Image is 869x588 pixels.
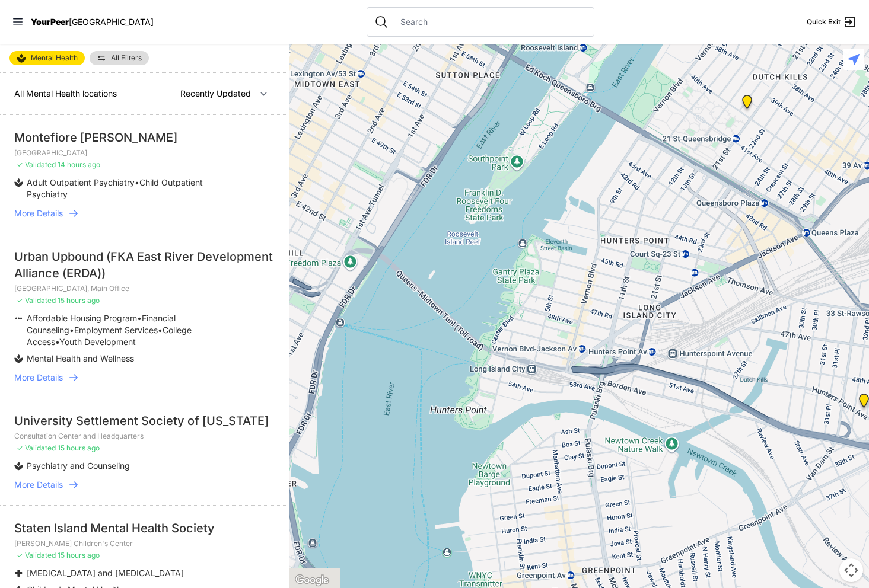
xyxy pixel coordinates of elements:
[14,248,275,282] div: Urban Upbound (FKA East River Development Alliance (ERDA))
[14,479,63,491] span: More Details
[807,17,841,27] span: Quick Exit
[58,296,100,305] span: 15 hours ago
[14,432,275,441] p: Consultation Center and Headquarters
[807,15,857,29] a: Quick Exit
[59,337,136,347] span: Youth Development
[292,573,332,588] a: Open this area in Google Maps (opens a new window)
[90,51,149,65] a: All Filters
[740,95,755,114] div: Long Island City, Main Office
[14,372,63,384] span: More Details
[27,461,130,471] span: Psychiatry and Counseling
[14,520,275,536] div: Staten Island Mental Health Society
[31,17,69,27] span: YourPeer
[27,177,135,187] span: Adult Outpatient Psychiatry
[135,177,139,187] span: •
[17,296,56,305] span: ✓ Validated
[14,207,63,219] span: More Details
[58,443,100,452] span: 15 hours ago
[14,207,275,219] a: More Details
[14,479,275,491] a: More Details
[69,325,74,335] span: •
[17,551,56,560] span: ✓ Validated
[292,573,332,588] img: Google
[14,539,275,548] p: [PERSON_NAME] Children's Center
[9,51,85,65] a: Mental Health
[839,558,863,582] button: Map camera controls
[27,313,137,323] span: Affordable Housing Program
[14,129,275,146] div: Montefiore [PERSON_NAME]
[27,568,184,578] span: [MEDICAL_DATA] and [MEDICAL_DATA]
[17,443,56,452] span: ✓ Validated
[58,160,100,169] span: 14 hours ago
[14,413,275,429] div: University Settlement Society of [US_STATE]
[158,325,163,335] span: •
[137,313,142,323] span: •
[74,325,158,335] span: Employment Services
[27,353,134,363] span: Mental Health and Wellness
[58,551,100,560] span: 15 hours ago
[31,53,78,63] span: Mental Health
[14,148,275,158] p: [GEOGRAPHIC_DATA]
[14,284,275,293] p: [GEOGRAPHIC_DATA], Main Office
[17,160,56,169] span: ✓ Validated
[69,17,154,27] span: [GEOGRAPHIC_DATA]
[111,55,142,62] span: All Filters
[14,372,275,384] a: More Details
[55,337,59,347] span: •
[393,16,587,28] input: Search
[14,88,117,98] span: All Mental Health locations
[31,18,154,25] a: YourPeer[GEOGRAPHIC_DATA]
